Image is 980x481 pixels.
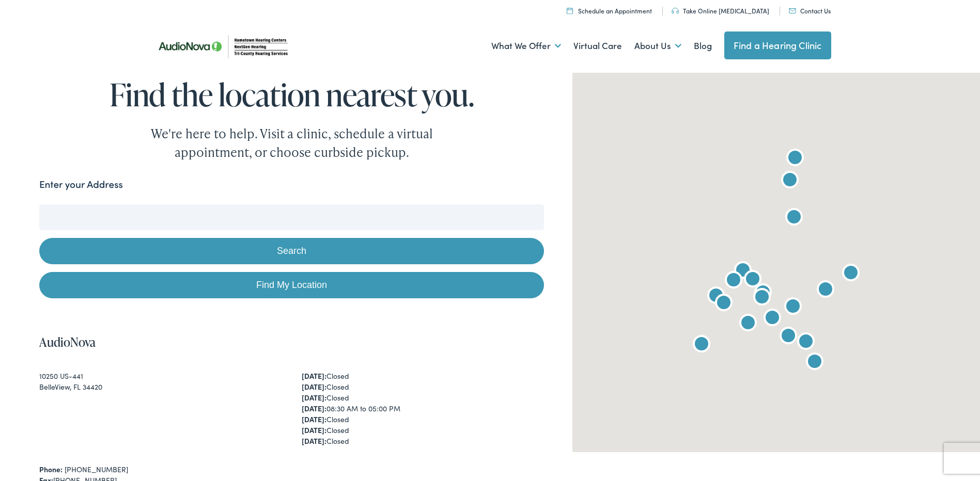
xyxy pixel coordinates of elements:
div: BelleView, FL 34420 [39,381,282,392]
div: AudioNova [809,274,842,307]
a: Virtual Care [573,27,622,65]
div: NextGen Hearing by AudioNova [779,142,812,175]
input: Enter your address or zip code [39,204,544,230]
div: AudioNova [776,291,810,324]
strong: [DATE]: [302,414,326,424]
a: About Us [634,27,681,65]
a: Take Online [MEDICAL_DATA] [672,6,769,15]
h1: Find the location nearest you. [39,77,544,111]
a: Schedule an Appointment [567,6,652,15]
img: utility icon [789,8,796,13]
div: Hometown Hearing by AudioNova [834,258,867,291]
label: Enter your Address [39,177,123,192]
div: Closed Closed Closed 08:30 AM to 05:00 PM Closed Closed Closed [302,371,544,446]
div: AudioNova [745,282,779,315]
div: AudioNova [717,265,750,298]
div: Tri-County Hearing Services by AudioNova [726,255,759,288]
strong: [DATE]: [302,425,326,435]
strong: [DATE]: [302,381,326,392]
strong: [DATE]: [302,436,326,446]
a: Find a Hearing Clinic [724,31,831,59]
div: NextGen Hearing by AudioNova [777,202,811,235]
div: Tri-County Hearing Services by AudioNova [685,329,718,362]
button: Search [39,238,544,264]
div: AudioNova [746,277,780,310]
a: [PHONE_NUMBER] [65,464,128,474]
strong: [DATE]: [302,371,326,381]
div: Tri-County Hearing Services by AudioNova [772,320,805,354]
a: Find My Location [39,272,544,298]
div: We're here to help. Visit a clinic, schedule a virtual appointment, or choose curbside pickup. [127,124,457,162]
a: Contact Us [789,6,831,15]
img: utility icon [672,8,679,14]
div: AudioNova [789,326,822,359]
div: Tri-County Hearing Services by AudioNova [707,287,740,320]
div: AudioNova [699,280,733,313]
div: AudioNova [736,264,769,297]
div: 10250 US-441 [39,371,282,381]
a: Blog [694,27,712,65]
strong: [DATE]: [302,403,326,413]
strong: [DATE]: [302,392,326,403]
div: AudioNova [798,346,831,379]
div: AudioNova [732,308,765,341]
div: AudioNova [773,165,806,198]
div: AudioNova [756,302,789,335]
a: What We Offer [491,27,561,65]
strong: Phone: [39,464,63,474]
a: AudioNova [39,333,96,350]
img: utility icon [567,7,573,14]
